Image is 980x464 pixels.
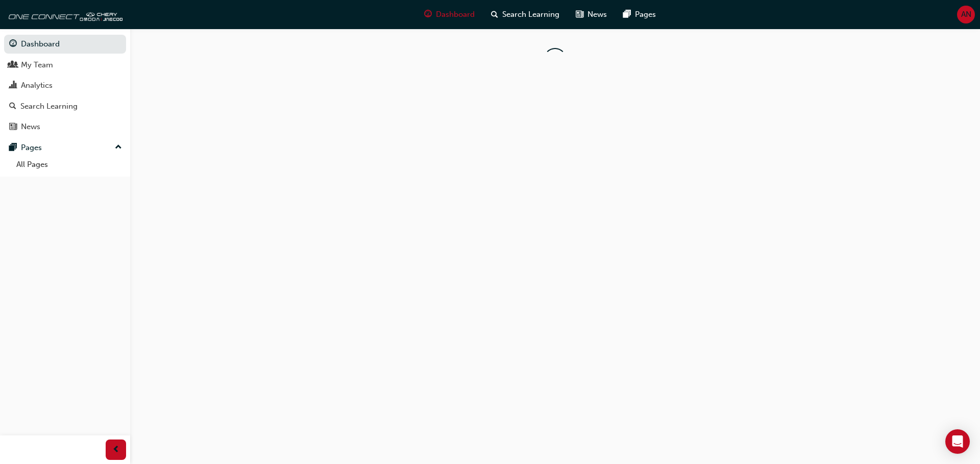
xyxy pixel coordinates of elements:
[961,9,971,20] span: AN
[9,123,17,132] span: news-icon
[112,444,120,456] span: prev-icon
[4,97,126,116] a: Search Learning
[576,8,583,21] span: news-icon
[21,80,53,91] div: Analytics
[4,138,126,157] button: Pages
[587,9,607,20] span: News
[21,59,53,71] div: My Team
[436,9,475,20] span: Dashboard
[5,4,122,25] img: oneconnect
[957,6,975,23] button: AN
[424,8,432,21] span: guage-icon
[9,102,16,111] span: search-icon
[115,141,122,154] span: up-icon
[945,429,970,454] div: Open Intercom Messenger
[4,33,126,138] button: DashboardMy TeamAnalyticsSearch LearningNews
[483,4,568,25] a: search-iconSearch Learning
[9,40,17,49] span: guage-icon
[21,142,42,154] div: Pages
[623,8,631,21] span: pages-icon
[416,4,483,25] a: guage-iconDashboard
[9,61,17,70] span: people-icon
[12,157,126,173] a: All Pages
[4,35,126,54] a: Dashboard
[4,56,126,75] a: My Team
[568,4,615,25] a: news-iconNews
[4,76,126,95] a: Analytics
[491,8,498,21] span: search-icon
[9,143,17,153] span: pages-icon
[21,121,40,133] div: News
[502,9,559,20] span: Search Learning
[9,81,17,90] span: chart-icon
[635,9,656,20] span: Pages
[4,117,126,136] a: News
[615,4,664,25] a: pages-iconPages
[20,101,78,112] div: Search Learning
